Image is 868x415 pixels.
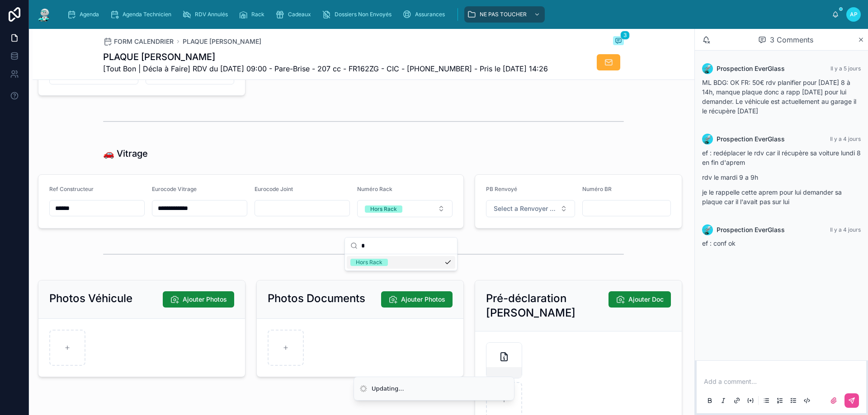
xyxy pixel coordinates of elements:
[620,31,630,40] span: 3
[464,6,545,23] a: NE PAS TOUCHER
[319,6,398,23] a: Dossiers Non Envoyés
[236,6,271,23] a: Rack
[357,186,392,192] span: Numéro Rack
[183,37,261,46] a: PLAQUE [PERSON_NAME]
[356,259,382,266] div: Hors Rack
[251,11,264,18] span: Rack
[401,295,445,304] span: Ajouter Photos
[163,291,234,308] button: Ajouter Photos
[717,135,785,144] span: Prospection EverGlass
[288,11,311,18] span: Cadeaux
[103,147,148,160] h1: 🚗 Vitrage
[381,291,453,308] button: Ajouter Photos
[770,34,813,45] span: 3 Comments
[830,65,861,72] span: Il y a 5 jours
[830,226,861,233] span: Il y a 4 jours
[702,148,861,167] p: ef : redéplacer le rdv car il récupère sa voiture lundi 8 en fin d'aprem
[179,6,234,23] a: RDV Annulés
[415,11,445,18] span: Assurances
[107,6,178,23] a: Agenda Technicien
[486,291,609,320] h2: Pré-déclaration [PERSON_NAME]
[103,63,548,74] span: [Tout Bon | Décla à Faire] RDV du [DATE] 09:00 - Pare-Brise - 207 cc - FR162ZG - CIC - [PHONE_NUM...
[273,6,317,23] a: Cadeaux
[372,384,404,393] div: Updating...
[702,239,736,247] span: ef : conf ok
[850,11,858,18] span: AP
[123,11,171,18] span: Agenda Technicien
[486,186,517,192] span: PB Renvoyé
[582,186,612,192] span: Numéro BR
[36,7,52,22] img: App logo
[255,186,293,192] span: Eurocode Joint
[370,205,397,213] div: Hors Rack
[152,186,197,192] span: Eurocode Vitrage
[494,204,557,213] span: Select a Renvoyer Vitrage
[480,11,527,18] span: NE PAS TOUCHER
[357,200,453,217] button: Select Button
[183,295,227,304] span: Ajouter Photos
[830,135,861,142] span: Il y a 4 jours
[400,6,451,23] a: Assurances
[60,5,832,24] div: scrollable content
[64,6,105,23] a: Agenda
[268,291,365,306] h2: Photos Documents
[80,11,99,18] span: Agenda
[628,295,664,304] span: Ajouter Doc
[717,225,785,234] span: Prospection EverGlass
[103,37,174,46] a: FORM CALENDRIER
[335,11,392,18] span: Dossiers Non Envoyés
[702,187,861,206] p: je le rappelle cette aprem pour lui demander sa plaque car il l'avait pas sur lui
[613,36,624,47] button: 3
[702,78,861,116] p: ML BDG: OK FR: 50€ rdv planifier pour [DATE] 8 à 14h, manque plaque donc a rapp [DATE] pour lui d...
[345,254,457,270] div: Suggestions
[114,37,174,46] span: FORM CALENDRIER
[195,11,228,18] span: RDV Annulés
[717,64,785,73] span: Prospection EverGlass
[103,51,548,63] h1: PLAQUE [PERSON_NAME]
[609,291,671,308] button: Ajouter Doc
[49,291,132,306] h2: Photos Véhicule
[486,200,575,217] button: Select Button
[702,173,861,182] p: rdv le mardi 9 a 9h
[49,186,94,192] span: Ref Constructeur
